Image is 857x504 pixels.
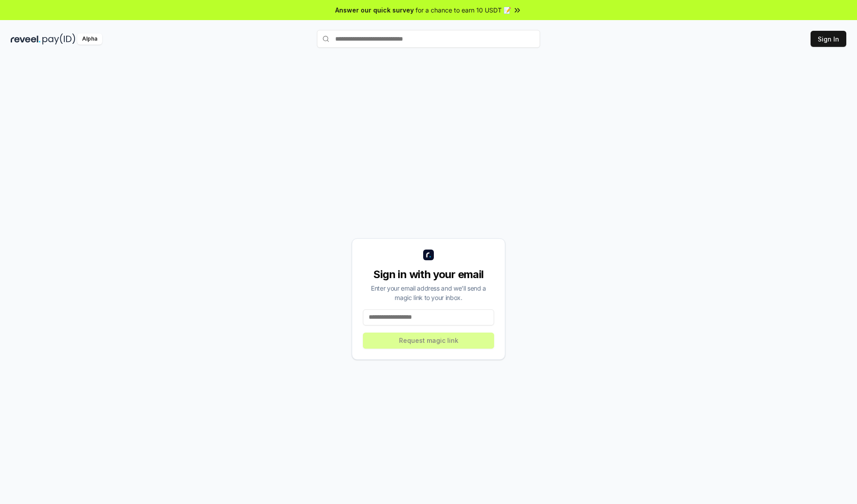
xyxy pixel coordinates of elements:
div: Enter your email address and we’ll send a magic link to your inbox. [363,283,494,302]
span: for a chance to earn 10 USDT 📝 [416,5,511,15]
div: Sign in with your email [363,267,494,282]
img: pay_id [42,33,75,45]
img: reveel_dark [11,33,41,45]
button: Sign In [811,31,846,47]
span: Answer our quick survey [335,5,414,15]
img: logo_small [423,250,434,260]
div: Alpha [77,33,102,45]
